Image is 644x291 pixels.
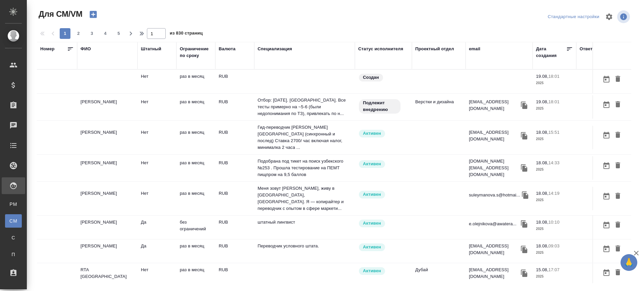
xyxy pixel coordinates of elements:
[138,156,176,180] td: Нет
[358,160,409,169] div: Рядовой исполнитель: назначай с учетом рейтинга
[363,191,381,198] p: Активен
[536,226,573,232] p: 2025
[536,220,548,225] p: 18.08,
[77,187,138,210] td: [PERSON_NAME]
[176,263,215,287] td: раз в месяц
[519,100,529,110] button: Скопировать
[546,12,601,22] div: split button
[37,9,83,19] span: Для СМ/VM
[5,197,22,211] a: PM
[215,239,254,263] td: RUB
[612,219,624,231] button: Удалить
[363,130,381,137] p: Активен
[469,243,519,256] p: [EMAIL_ADDRESS][DOMAIN_NAME]
[138,216,176,239] td: Да
[100,28,111,39] button: 4
[258,158,352,178] p: Подобрана под тикет на поиск узбекского №253 . Прошла тестирование на ПЕМТ пищпром на 9,5 баллов
[548,191,559,196] p: 14:19
[215,216,254,239] td: RUB
[5,214,22,228] a: CM
[176,70,215,93] td: раз в месяц
[548,243,559,248] p: 09:03
[601,219,612,231] button: Открыть календарь загрузки
[548,99,559,104] p: 18:01
[215,156,254,180] td: RUB
[258,124,352,151] p: Гид-переводчик [PERSON_NAME] [GEOGRAPHIC_DATA] (синхронный и послед) Ставка 2700/ час включая нал...
[601,9,617,25] span: Настроить таблицу
[258,46,292,52] div: Специализация
[358,190,409,199] div: Рядовой исполнитель: назначай с учетом рейтинга
[612,160,624,172] button: Удалить
[601,160,612,172] button: Открыть календарь загрузки
[138,263,176,287] td: Нет
[138,70,176,93] td: Нет
[612,243,624,255] button: Удалить
[138,239,176,263] td: Да
[141,46,161,52] div: Штатный
[623,255,635,270] span: 🙏
[73,30,84,37] span: 2
[469,267,519,280] p: [EMAIL_ADDRESS][DOMAIN_NAME]
[77,239,138,263] td: [PERSON_NAME]
[612,99,624,111] button: Удалить
[612,190,624,202] button: Удалить
[5,231,22,244] a: С
[170,29,203,39] span: из 830 страниц
[536,105,573,112] p: 2025
[536,243,548,248] p: 18.08,
[73,28,84,39] button: 2
[215,126,254,149] td: RUB
[536,166,573,173] p: 2025
[138,95,176,119] td: Нет
[363,244,381,250] p: Активен
[85,9,101,20] button: Создать
[536,273,573,280] p: 2025
[215,263,254,287] td: RUB
[469,129,519,142] p: [EMAIL_ADDRESS][DOMAIN_NAME]
[363,100,396,113] p: Подлежит внедрению
[519,268,529,278] button: Скопировать
[176,239,215,263] td: раз в месяц
[415,46,454,52] div: Проектный отдел
[258,97,352,117] p: Отбор: [DATE]. [GEOGRAPHIC_DATA]. Все тесты примерно на ~5-6 (были недопонимания по ТЗ), привлека...
[258,243,352,249] p: Переводчик условного штата.
[8,201,18,208] span: PM
[536,197,573,203] p: 2025
[519,163,529,173] button: Скопировать
[612,267,624,279] button: Удалить
[215,70,254,93] td: RUB
[519,131,529,141] button: Скопировать
[176,95,215,119] td: раз в месяц
[363,161,381,167] p: Активен
[77,216,138,239] td: [PERSON_NAME]
[40,46,55,52] div: Номер
[536,136,573,142] p: 2025
[77,95,138,119] td: [PERSON_NAME]
[617,10,631,23] span: Посмотреть информацию
[601,267,612,279] button: Открыть календарь загрузки
[258,219,352,226] p: штатный лингвист
[358,129,409,138] div: Рядовой исполнитель: назначай с учетом рейтинга
[176,126,215,149] td: раз в месяц
[601,99,612,111] button: Открыть календарь загрузки
[469,46,480,52] div: email
[358,243,409,252] div: Рядовой исполнитель: назначай с учетом рейтинга
[536,46,566,59] div: Дата создания
[469,192,520,198] p: suleymanova.s@hotmai...
[113,28,124,39] button: 5
[548,74,559,79] p: 18:01
[601,129,612,141] button: Открыть календарь загрузки
[363,220,381,227] p: Активен
[176,216,215,239] td: без ограничений
[412,95,466,119] td: Верстки и дизайна
[176,187,215,210] td: раз в месяц
[536,191,548,196] p: 18.08,
[519,244,529,254] button: Скопировать
[536,249,573,256] p: 2025
[548,267,559,272] p: 17:07
[113,30,124,37] span: 5
[77,263,138,287] td: RTA [GEOGRAPHIC_DATA]
[469,158,519,178] p: [DOMAIN_NAME][EMAIL_ADDRESS][DOMAIN_NAME]
[601,190,612,202] button: Открыть календарь загрузки
[548,130,559,135] p: 15:51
